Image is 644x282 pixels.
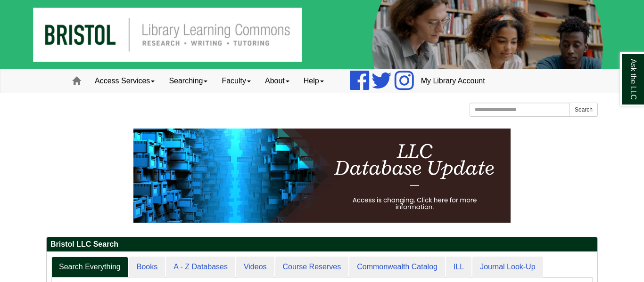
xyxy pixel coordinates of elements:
a: Search Everything [51,257,128,278]
a: Videos [236,257,274,278]
a: About [258,69,297,93]
a: Access Services [88,69,162,93]
a: My Library Account [414,69,492,93]
a: Course Reserves [275,257,349,278]
a: ILL [446,257,471,278]
a: Help [297,69,331,93]
img: HTML tutorial [133,129,511,223]
a: A - Z Databases [166,257,235,278]
button: Search [570,103,598,117]
h2: Bristol LLC Search [47,237,597,252]
a: Commonwealth Catalog [349,257,445,278]
a: Faculty [215,69,258,93]
a: Journal Look-Up [472,257,543,278]
a: Searching [162,69,215,93]
a: Books [129,257,165,278]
